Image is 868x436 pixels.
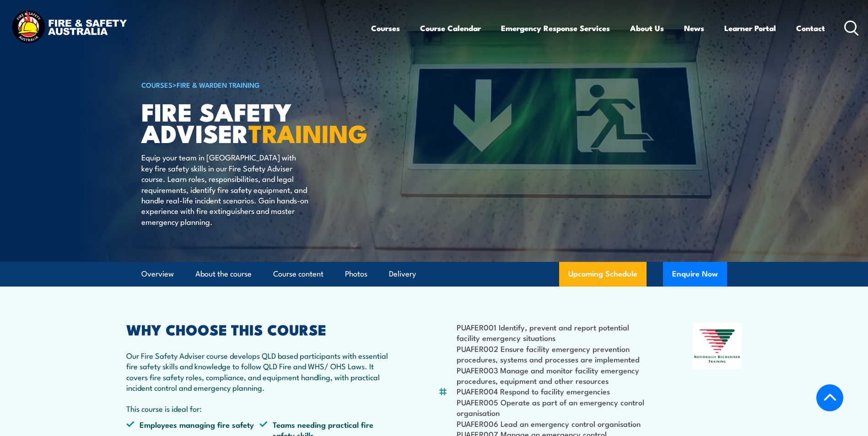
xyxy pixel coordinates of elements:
[630,16,664,40] a: About Us
[371,16,400,40] a: Courses
[457,322,648,343] li: PUAFER001 Identify, prevent and report potential facility emergency situations
[177,80,260,90] a: Fire & Warden Training
[248,113,367,151] strong: TRAINING
[684,16,704,40] a: News
[389,262,416,286] a: Delivery
[501,16,610,40] a: Emergency Response Services
[141,152,308,227] p: Equip your team in [GEOGRAPHIC_DATA] with key fire safety skills in our Fire Safety Adviser cours...
[126,403,394,414] p: This course is ideal for:
[663,262,727,287] button: Enquire Now
[457,386,648,396] li: PUAFER004 Respond to facility emergencies
[126,323,394,335] h2: WHY CHOOSE THIS COURSE
[457,343,648,365] li: PUAFER002 Ensure facility emergency prevention procedures, systems and processes are implemented
[141,79,367,90] h6: >
[796,16,825,40] a: Contact
[345,262,367,286] a: Photos
[141,262,174,286] a: Overview
[141,101,367,143] h1: FIRE SAFETY ADVISER
[457,397,648,418] li: PUAFER005 Operate as part of an emergency control organisation
[559,262,647,287] a: Upcoming Schedule
[420,16,481,40] a: Course Calendar
[141,80,173,90] a: COURSES
[273,262,323,286] a: Course content
[693,323,742,369] img: Nationally Recognised Training logo.
[195,262,252,286] a: About the course
[724,16,776,40] a: Learner Portal
[126,350,394,393] p: Our Fire Safety Adviser course develops QLD based participants with essential fire safety skills ...
[457,365,648,386] li: PUAFER003 Manage and monitor facility emergency procedures, equipment and other resources
[457,418,648,429] li: PUAFER006 Lead an emergency control organisation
